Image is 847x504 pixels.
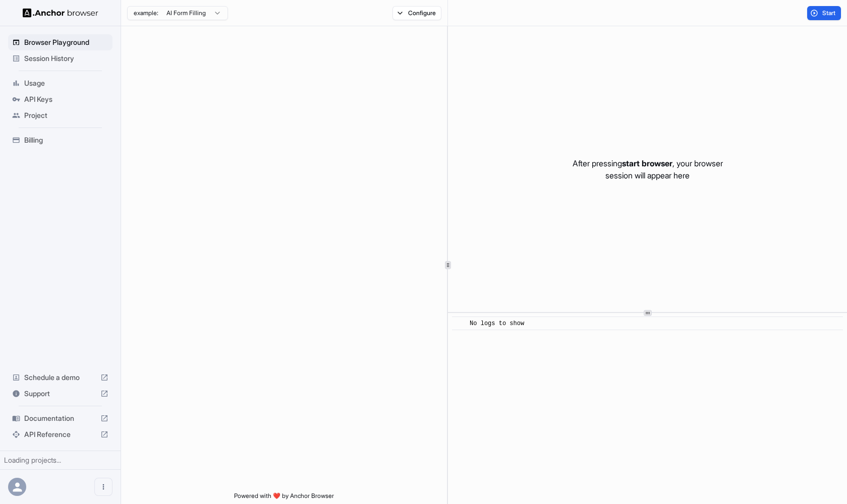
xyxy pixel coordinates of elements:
span: API Reference [24,429,96,439]
button: Configure [392,6,441,20]
span: Start [822,9,836,17]
div: Session History [8,50,112,67]
span: start browser [622,158,672,168]
span: Schedule a demo [24,372,96,383]
span: API Keys [24,94,108,104]
span: Project [24,110,108,120]
span: Support [24,389,96,399]
div: Browser Playground [8,34,112,50]
div: Billing [8,132,112,148]
div: Loading projects... [4,455,117,465]
div: Usage [8,75,112,91]
div: Documentation [8,410,112,426]
div: API Keys [8,91,112,107]
span: Browser Playground [24,37,108,47]
span: Documentation [24,413,96,423]
span: No logs to show [470,320,524,327]
span: Billing [24,135,108,145]
span: Powered with ❤️ by Anchor Browser [234,492,334,504]
button: Start [807,6,841,20]
div: API Reference [8,426,112,443]
span: Usage [24,78,108,88]
span: example: [134,9,158,17]
img: Anchor Logo [23,8,98,18]
div: Support [8,386,112,402]
span: ​ [457,319,462,329]
span: Session History [24,53,108,64]
div: Project [8,107,112,123]
p: After pressing , your browser session will appear here [573,157,723,181]
button: Open menu [94,478,112,496]
div: Schedule a demo [8,369,112,386]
